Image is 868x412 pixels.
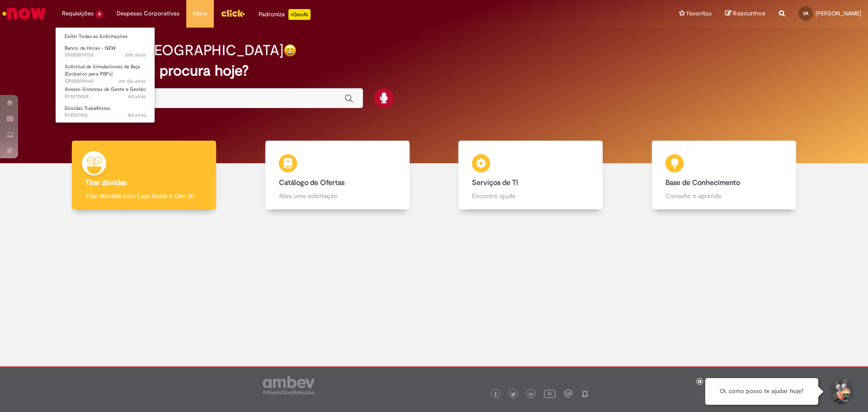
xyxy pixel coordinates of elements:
a: Aberto R13570528 : Acesso Sistemas de Gente e Gestão [56,85,155,101]
span: 4 [95,10,103,18]
img: logo_footer_twitter.png [511,392,515,397]
span: [PERSON_NAME] [816,9,861,17]
span: Solicitud de Simulaciones de Baja (Exclusivo para PBPs) [65,63,140,77]
span: SR000591155 [65,52,146,59]
p: Tirar dúvidas com Lupi Assist e Gen Ai [85,191,203,200]
span: Rascunhos [733,9,765,18]
img: click_logo_yellow_360x200.png [221,6,245,20]
h2: O que você procura hoje? [78,63,790,79]
span: Acesso Sistemas de Gente e Gestão [65,86,146,93]
img: logo_footer_naosei.png [581,389,589,398]
a: Rascunhos [725,9,765,18]
span: R13557816 [65,112,146,119]
a: Aberto R13557816 : Dúvidas Trabalhistas [56,104,155,120]
img: logo_footer_ambev_rotulo_gray.png [263,376,315,394]
time: 29/09/2025 10:13:42 [118,78,146,85]
a: Exibir Todas as Solicitações [56,32,155,42]
a: Serviços de TI Encontre ajuda [434,141,627,210]
span: 8d atrás [128,112,146,118]
time: 29/09/2025 14:38:35 [125,52,146,58]
span: SR000591160 [65,78,146,85]
span: Favoritos [687,9,712,18]
a: Tirar dúvidas Tirar dúvidas com Lupi Assist e Gen Ai [47,141,241,210]
span: 20h atrás [125,52,146,58]
span: um dia atrás [118,78,146,85]
div: Padroniza [259,9,311,20]
a: Aberto SR000591155 : Banco de Horas - NEW [56,43,155,60]
a: Base de Conhecimento Consulte e aprenda [627,141,821,210]
span: 4d atrás [128,93,146,100]
button: Iniciar Conversa de Suporte [827,378,854,405]
img: logo_footer_youtube.png [544,388,556,399]
div: Oi, como posso te ajudar hoje? [705,378,818,405]
a: Aberto SR000591160 : Solicitud de Simulaciones de Baja (Exclusivo para PBPs) [56,62,155,81]
h2: Bom dia, [GEOGRAPHIC_DATA] [78,43,283,58]
b: Catálogo de Ofertas [279,178,344,187]
span: R13570528 [65,93,146,100]
img: happy-face.png [283,44,297,57]
img: logo_footer_workplace.png [564,389,572,398]
span: Dúvidas Trabalhistas [65,105,110,112]
img: ServiceNow [1,5,47,23]
span: Banco de Horas - NEW [65,45,116,52]
span: Requisições [62,9,94,18]
img: logo_footer_facebook.png [493,392,498,397]
span: More [193,9,207,18]
a: Catálogo de Ofertas Abra uma solicitação [241,141,434,210]
span: Despesas Corporativas [117,9,179,18]
span: VA [803,10,808,16]
p: +GenAi [288,9,311,20]
p: Encontre ajuda [472,191,589,200]
ul: Requisições [55,27,155,123]
p: Consulte e aprenda [665,191,783,200]
p: Abra uma solicitação [279,191,396,200]
b: Base de Conhecimento [665,178,740,187]
img: logo_footer_linkedin.png [529,392,533,397]
time: 26/09/2025 13:07:08 [128,93,146,100]
b: Serviços de TI [472,178,518,187]
b: Tirar dúvidas [85,178,127,187]
time: 23/09/2025 09:41:30 [128,112,146,118]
